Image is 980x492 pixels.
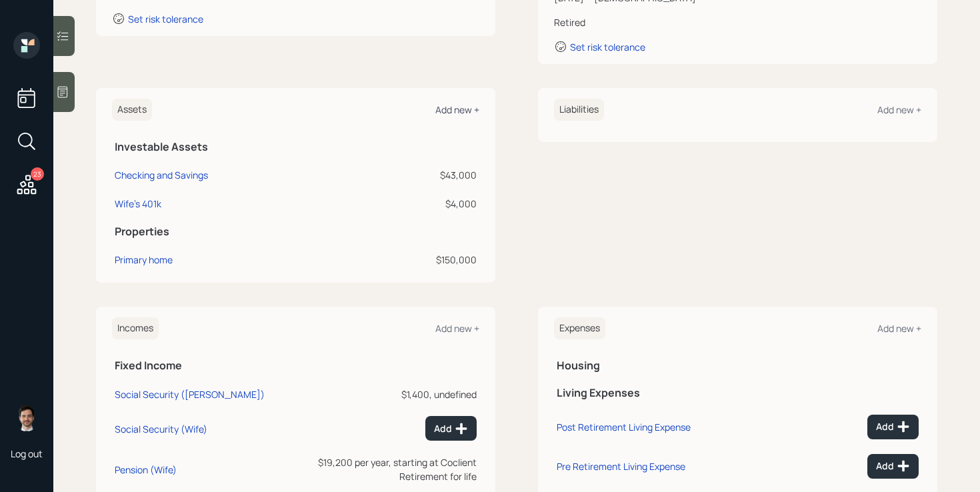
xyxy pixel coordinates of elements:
[115,423,207,435] div: Social Security (Wife)
[297,455,477,483] div: $19,200 per year, starting at Coclient Retirement for life
[876,459,910,473] div: Add
[115,253,173,267] div: Primary home
[128,13,203,25] div: Set risk tolerance
[554,99,604,121] h6: Liabilities
[867,415,919,439] button: Add
[115,388,265,401] div: Social Security ([PERSON_NAME])
[435,103,479,116] div: Add new +
[557,421,691,433] div: Post Retirement Living Expense
[557,460,685,473] div: Pre Retirement Living Expense
[11,447,43,460] div: Log out
[115,141,477,153] h5: Investable Assets
[425,416,477,441] button: Add
[557,387,919,399] h5: Living Expenses
[297,387,477,401] div: $1,400, undefined
[554,15,921,29] div: Retired
[115,359,477,372] h5: Fixed Income
[434,422,468,435] div: Add
[877,103,921,116] div: Add new +
[112,317,159,339] h6: Incomes
[115,463,177,476] div: Pension (Wife)
[365,253,477,267] div: $150,000
[554,317,605,339] h6: Expenses
[876,420,910,433] div: Add
[365,168,477,182] div: $43,000
[115,225,477,238] h5: Properties
[435,322,479,335] div: Add new +
[570,41,645,53] div: Set risk tolerance
[13,405,40,431] img: jonah-coleman-headshot.png
[365,197,477,211] div: $4,000
[867,454,919,479] button: Add
[112,99,152,121] h6: Assets
[557,359,919,372] h5: Housing
[115,168,208,182] div: Checking and Savings
[31,167,44,181] div: 23
[115,197,161,211] div: Wife's 401k
[877,322,921,335] div: Add new +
